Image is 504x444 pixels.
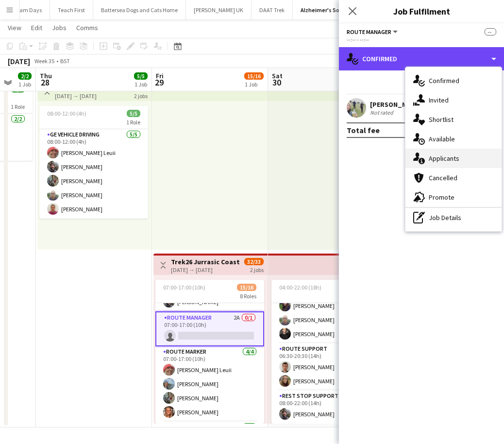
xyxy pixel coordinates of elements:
[240,292,256,300] span: 8 Roles
[4,21,25,34] a: View
[347,125,380,135] div: Total fee
[405,168,502,188] div: Cancelled
[171,257,240,266] h3: Trek26 Jurrasic Coast
[347,28,399,35] button: Route Manager
[72,21,102,34] a: Comms
[134,72,148,80] span: 5/5
[405,90,502,110] div: Invited
[370,100,443,109] div: [PERSON_NAME] (1 of 2)
[405,188,502,207] div: Promote
[155,280,264,424] app-job-card: 07:00-17:00 (10h)15/168 RolesRest Stop Support1/107:00-17:00 (10h)[PERSON_NAME]Route Manager2A0/1...
[55,92,124,100] div: [DATE] → [DATE]
[250,265,264,273] div: 2 jobs
[347,28,391,35] span: Route Manager
[186,0,252,19] button: [PERSON_NAME] UK
[32,57,56,65] span: Week 35
[8,23,21,32] span: View
[134,91,148,100] div: 2 jobs
[76,23,98,32] span: Comms
[60,57,70,65] div: BST
[48,21,70,34] a: Jobs
[405,71,502,90] div: Confirmed
[18,72,32,80] span: 2/2
[134,81,147,88] div: 1 Job
[38,77,52,88] span: 28
[39,106,148,219] app-job-card: 08:00-12:00 (4h)5/51 RoleGE Vehicle Driving5/508:00-12:00 (4h)[PERSON_NAME] Leuii[PERSON_NAME][PE...
[31,23,42,32] span: Edit
[270,77,283,88] span: 30
[339,47,504,70] div: Confirmed
[405,110,502,129] div: Shortlist
[127,110,140,117] span: 5/5
[271,280,380,424] app-job-card: 04:00-22:00 (18h)17/178 RolesRest Stop Manager3/305:30-22:00 (16h30m)[PERSON_NAME][PERSON_NAME][P...
[47,110,86,117] span: 08:00-12:00 (4h)
[244,72,264,80] span: 15/16
[18,81,31,88] div: 1 Job
[39,129,148,219] app-card-role: GE Vehicle Driving5/508:00-12:00 (4h)[PERSON_NAME] Leuii[PERSON_NAME][PERSON_NAME][PERSON_NAME][P...
[154,77,164,88] span: 29
[271,343,380,391] app-card-role: Route Support2/206:30-20:30 (14h)[PERSON_NAME][PERSON_NAME]
[156,71,164,80] span: Fri
[126,119,140,126] span: 1 Role
[52,23,67,32] span: Jobs
[370,109,395,116] div: Not rated
[279,284,321,291] span: 04:00-22:00 (18h)
[245,81,263,88] div: 1 Job
[405,149,502,168] div: Applicants
[8,56,30,66] div: [DATE]
[271,282,380,343] app-card-role: Rest Stop Manager3/305:30-22:00 (16h30m)[PERSON_NAME][PERSON_NAME][PERSON_NAME]
[11,103,25,110] span: 1 Role
[252,0,293,19] button: DAAT Trek
[171,266,240,273] div: [DATE] → [DATE]
[50,0,93,19] button: Teach First
[93,0,186,19] button: Battersea Dogs and Cats Home
[40,71,52,80] span: Thu
[155,311,264,346] app-card-role: Route Manager2A0/107:00-17:00 (10h)
[347,36,496,43] div: --:-- - --:--
[27,21,46,34] a: Edit
[244,258,264,265] span: 32/33
[271,391,380,424] app-card-role: Rest Stop Support1/108:00-22:00 (14h)[PERSON_NAME]
[405,129,502,149] div: Available
[339,5,504,17] h3: Job Fulfilment
[485,28,496,35] span: --
[405,208,502,227] div: Job Details
[272,71,283,80] span: Sat
[293,0,361,19] button: Alzheimer's Society
[163,284,205,291] span: 07:00-17:00 (10h)
[155,346,264,422] app-card-role: Route Marker4/407:00-17:00 (10h)[PERSON_NAME] Leuii[PERSON_NAME][PERSON_NAME][PERSON_NAME]
[237,284,256,291] span: 15/16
